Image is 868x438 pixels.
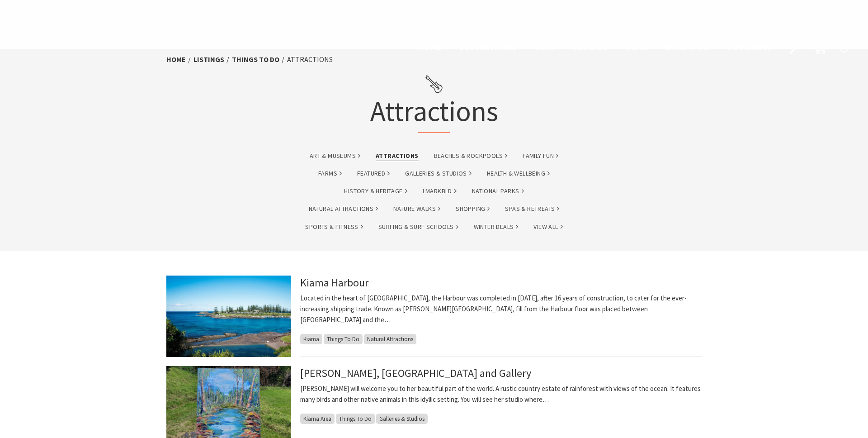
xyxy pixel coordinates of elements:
a: Art & Museums [310,151,360,161]
a: Surfing & Surf Schools [378,222,458,232]
span: Stay [535,41,555,52]
span: Destinations [459,41,517,52]
a: History & Heritage [344,186,407,196]
span: What’s On [665,41,709,52]
nav: Main Menu [409,40,779,55]
span: Kiama [300,334,322,344]
span: Things To Do [324,334,363,344]
a: Kiama Harbour [300,276,368,290]
span: Home [418,41,441,52]
span: Plan [627,41,647,52]
a: Beaches & Rockpools [434,151,508,161]
a: Shopping [456,204,490,214]
a: Health & Wellbeing [487,168,550,179]
a: Natural Attractions [309,204,378,214]
a: Attractions [376,151,418,161]
p: Located in the heart of [GEOGRAPHIC_DATA], the Harbour was completed in [DATE], after 16 years of... [300,293,702,325]
span: See & Do [573,41,609,52]
a: Family Fun [523,151,558,161]
a: National Parks [472,186,524,196]
a: Farms [318,168,342,179]
span: Natural Attractions [364,334,416,344]
span: Book now [727,41,770,52]
a: Galleries & Studios [405,168,472,179]
a: [PERSON_NAME], [GEOGRAPHIC_DATA] and Gallery [300,366,531,380]
a: View All [533,222,562,232]
a: Sports & Fitness [305,222,363,232]
img: Kiama Harbour [166,276,291,357]
a: Spas & Retreats [505,204,559,214]
h1: Attractions [370,70,498,133]
a: Winter Deals [474,222,519,232]
a: Nature Walks [393,204,440,214]
p: [PERSON_NAME] will welcome you to her beautiful part of the world. A rustic country estate of rai... [300,383,702,405]
span: Things To Do [336,414,375,424]
a: lmarkbld [423,186,457,196]
span: Galleries & Studios [376,414,428,424]
span: Kiama Area [300,414,335,424]
a: Featured [357,168,390,179]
